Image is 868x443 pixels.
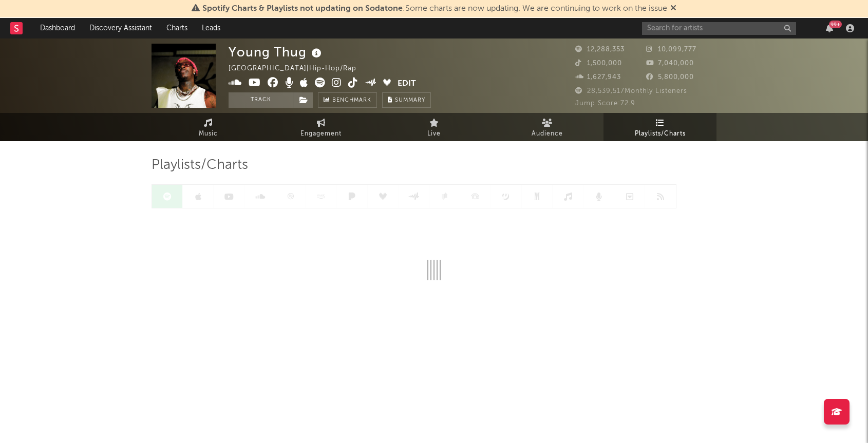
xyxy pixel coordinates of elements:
span: 28,539,517 Monthly Listeners [575,88,687,94]
a: Leads [195,18,228,38]
span: Summary [395,98,425,103]
span: Engagement [300,128,342,140]
a: Engagement [265,113,378,141]
a: Benchmark [318,92,377,108]
span: 5,800,000 [646,74,694,81]
button: Summary [382,92,431,108]
span: 12,288,353 [575,46,625,53]
div: [GEOGRAPHIC_DATA] | Hip-Hop/Rap [229,63,368,75]
a: Charts [159,18,195,38]
span: Playlists/Charts [152,159,248,171]
button: 99+ [826,24,833,32]
span: Live [427,128,441,140]
div: 99 + [829,21,842,28]
button: Edit [398,78,416,90]
span: 1,500,000 [575,60,622,67]
a: Music [152,113,265,141]
div: Young Thug [229,44,324,61]
span: Playlists/Charts [635,128,686,140]
span: 1,627,943 [575,74,621,81]
a: Playlists/Charts [603,113,716,141]
a: Audience [490,113,603,141]
a: Discovery Assistant [82,18,159,38]
a: Live [378,113,490,141]
a: Dashboard [33,18,82,38]
span: 7,040,000 [646,60,694,67]
span: Spotify Charts & Playlists not updating on Sodatone [202,5,403,13]
span: Music [199,128,218,140]
input: Search for artists [642,22,796,35]
span: Audience [532,128,563,140]
span: : Some charts are now updating. We are continuing to work on the issue [202,5,667,13]
span: Benchmark [332,94,371,107]
button: Track [229,92,293,108]
span: Jump Score: 72.9 [575,100,635,107]
span: Dismiss [670,5,676,13]
span: 10,099,777 [646,46,696,53]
